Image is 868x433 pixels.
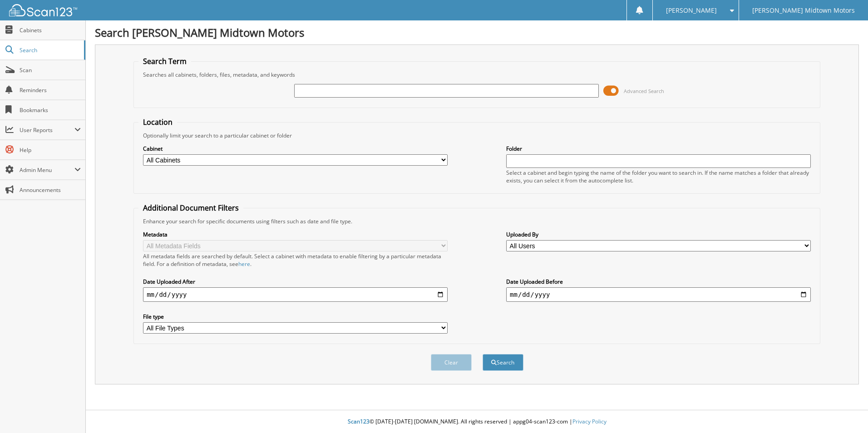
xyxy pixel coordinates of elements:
[506,231,811,238] label: Uploaded By
[752,8,855,13] span: [PERSON_NAME] Midtown Motors
[138,71,815,79] div: Searches all cabinets, folders, files, metadata, and keywords
[143,313,448,320] label: File type
[9,4,77,16] img: scan123-logo-white.svg
[138,117,177,127] legend: Location
[20,186,81,194] span: Announcements
[138,132,815,139] div: Optionally limit your search to a particular cabinet or folder
[143,231,448,238] label: Metadata
[238,260,250,268] a: here
[20,166,74,174] span: Admin Menu
[138,217,815,225] div: Enhance your search for specific documents using filters such as date and file type.
[138,56,191,66] legend: Search Term
[20,146,81,154] span: Help
[666,8,717,13] span: [PERSON_NAME]
[143,145,448,153] label: Cabinet
[95,25,859,40] h1: Search [PERSON_NAME] Midtown Motors
[20,46,79,54] span: Search
[20,126,74,134] span: User Reports
[143,287,448,302] input: start
[20,106,81,114] span: Bookmarks
[348,418,370,425] span: Scan123
[506,278,811,285] label: Date Uploaded Before
[20,66,81,74] span: Scan
[138,203,243,213] legend: Additional Document Filters
[483,354,523,371] button: Search
[506,287,811,302] input: end
[143,252,448,268] div: All metadata fields are searched by default. Select a cabinet with metadata to enable filtering b...
[143,278,448,285] label: Date Uploaded After
[20,26,81,34] span: Cabinets
[20,86,81,94] span: Reminders
[572,418,607,425] a: Privacy Policy
[506,169,811,184] div: Select a cabinet and begin typing the name of the folder you want to search in. If the name match...
[624,88,664,94] span: Advanced Search
[506,145,811,153] label: Folder
[431,354,472,371] button: Clear
[86,411,868,433] div: © [DATE]-[DATE] [DOMAIN_NAME]. All rights reserved | appg04-scan123-com |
